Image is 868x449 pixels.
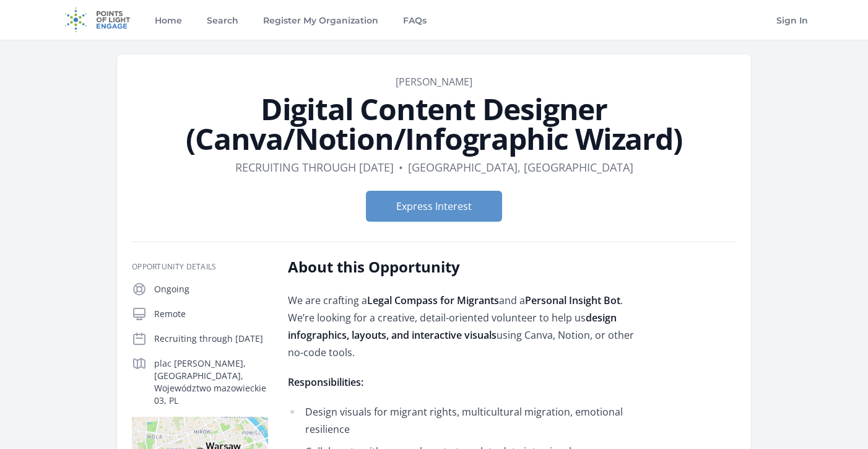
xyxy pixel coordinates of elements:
button: Express Interest [366,191,502,222]
a: [PERSON_NAME] [396,75,472,89]
div: • [399,159,403,176]
strong: Personal Insight Bot [525,294,620,307]
p: We are crafting a and a . We’re looking for a creative, detail-oriented volunteer to help us usin... [288,292,650,361]
dd: [GEOGRAPHIC_DATA], [GEOGRAPHIC_DATA] [408,159,633,176]
p: Ongoing [154,283,268,295]
h2: About this Opportunity [288,257,650,277]
p: Recruiting through [DATE] [154,333,268,345]
dd: Recruiting through [DATE] [235,159,394,176]
strong: Legal Compass for Migrants [367,294,499,307]
h1: Digital Content Designer (Canva/Notion/Infographic Wizard) [132,94,736,154]
p: Remote [154,308,268,320]
li: Design visuals for migrant rights, multicultural migration, emotional resilience [288,403,650,438]
strong: Responsibilities: [288,375,363,389]
h3: Opportunity Details [132,262,268,272]
p: plac [PERSON_NAME], [GEOGRAPHIC_DATA], Województwo mazowieckie 03, PL [154,357,268,407]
